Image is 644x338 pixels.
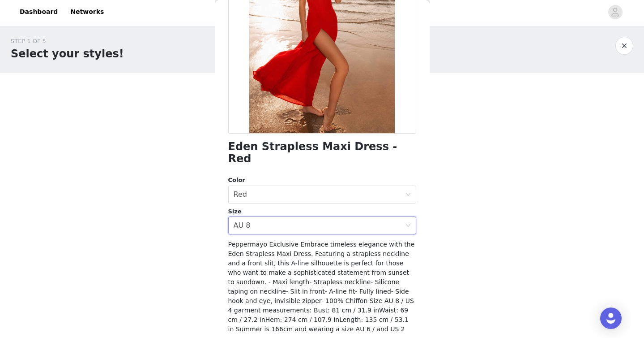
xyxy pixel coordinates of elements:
div: Red [234,186,247,203]
h1: Eden Strapless Maxi Dress - Red [228,141,416,165]
span: Peppermayo Exclusive Embrace timeless elegance with the Eden Strapless Maxi Dress. Featuring a st... [228,241,415,333]
h1: Select your styles! [11,46,124,62]
a: Dashboard [14,2,63,22]
div: Size [228,207,416,216]
div: Open Intercom Messenger [600,308,622,329]
div: Color [228,176,416,185]
div: avatar [611,5,619,19]
a: Networks [65,2,109,22]
div: AU 8 [234,217,251,234]
div: STEP 1 OF 5 [11,37,124,46]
